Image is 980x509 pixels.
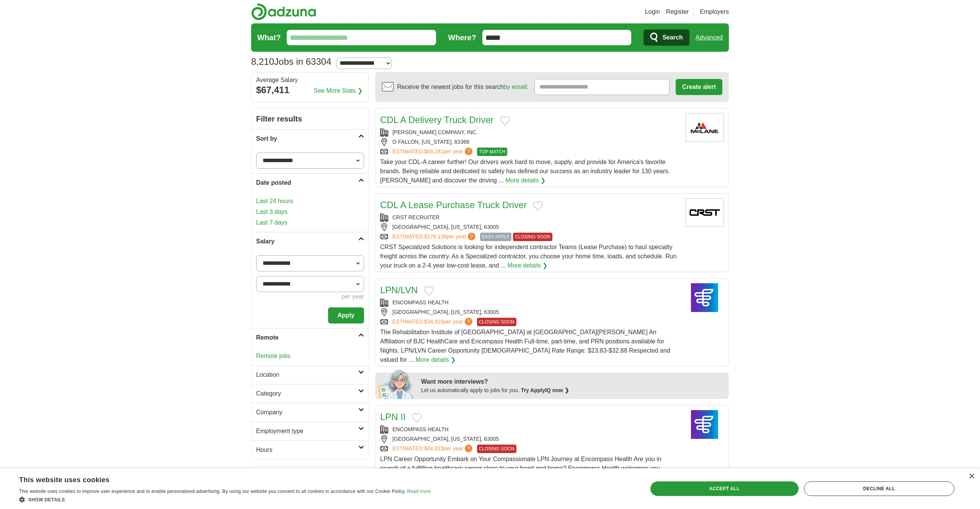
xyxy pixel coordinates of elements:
h2: Filter results [252,108,369,129]
a: Remote [252,328,369,347]
button: Create alert [676,79,722,95]
a: Employment type [252,422,369,440]
h1: Jobs in 63304 [251,56,332,67]
span: LPN Career Opportunity Embark on Your Compassionate LPN Journey at Encompass Health Are you in se... [380,456,661,481]
a: CDL A Delivery Truck Driver [380,115,494,125]
span: CLOSING SOON [477,445,516,453]
img: McLane Company logo [686,113,724,142]
div: Decline all [804,481,954,496]
div: [GEOGRAPHIC_DATA], [US_STATE], 63005 [380,435,679,443]
span: CRST Specialized Solutions is looking for independent contractor Teams (Lease Purchase) to haul s... [380,244,676,269]
a: See More Stats ❯ [314,86,363,95]
div: Close [969,474,974,479]
a: Last 24 hours [256,197,364,206]
button: Add to favorite jobs [500,116,510,125]
img: Company logo [686,198,724,227]
a: Try ApplyIQ now ❯ [521,387,569,393]
a: More details ❯ [416,355,456,365]
span: ? [465,148,472,155]
a: LPN/LVN [380,285,418,295]
img: Encompass Health logo [686,283,724,312]
div: $67,411 [256,83,364,97]
span: ? [465,445,472,452]
a: Last 3 days [256,207,364,217]
div: Show details [19,496,431,503]
a: Salary [252,232,369,251]
div: O FALLON, [US_STATE], 63368 [380,138,679,146]
a: [PERSON_NAME] COMPANY, INC. [392,129,478,135]
a: Company [252,403,369,422]
a: Sort by [252,129,369,148]
span: ? [465,318,472,325]
h2: Location [256,370,358,379]
span: Receive the newest jobs for this search : [397,82,528,92]
h2: Hours [256,445,358,455]
div: CRST RECRUITER [380,213,679,222]
a: ESTIMATED:$68,181per year? [392,148,474,156]
div: per year [256,292,364,301]
a: Date posted [252,173,369,192]
h2: Sort by [256,134,358,143]
div: Want more interviews? [421,377,724,386]
h2: Remote [256,333,358,342]
h2: Employment type [256,427,358,436]
a: Employers [700,7,729,16]
div: [GEOGRAPHIC_DATA], [US_STATE], 63005 [380,308,679,316]
a: Read more, opens a new window [407,489,431,494]
a: Last 7 days [256,218,364,227]
span: EASY APPLY [480,233,511,241]
span: ? [468,233,475,240]
div: [GEOGRAPHIC_DATA], [US_STATE], 63005 [380,223,679,231]
span: Show details [28,497,65,502]
button: Add to favorite jobs [412,413,422,422]
a: Remote jobs [256,353,291,359]
img: Adzuna logo [251,3,316,20]
a: ESTIMATED:$34,410per year? [392,318,474,326]
span: Search [662,30,683,45]
a: Login [645,7,660,16]
label: Where? [448,32,476,43]
div: This website uses cookies [19,473,412,484]
span: This website uses cookies to improve user experience and to enable personalised advertising. By u... [19,489,406,494]
span: 8,210 [251,55,274,69]
div: Average Salary [256,77,364,83]
span: $178,136 [424,233,446,240]
a: ENCOMPASS HEALTH [392,299,449,305]
a: Category [252,384,369,403]
h2: Date posted [256,178,358,187]
a: More details ❯ [505,176,546,185]
button: Add to favorite jobs [424,286,434,296]
span: CLOSING SOON [477,318,516,326]
a: Register [666,7,689,16]
span: $44,033 [424,445,444,452]
div: Accept all [650,481,799,496]
span: TOP MATCH [477,148,507,156]
a: ESTIMATED:$44,033per year? [392,445,474,453]
h2: Salary [256,237,358,246]
a: Hours [252,440,369,459]
button: Add to favorite jobs [533,201,543,210]
button: Apply [328,307,364,323]
a: LPN II [380,412,406,422]
span: CLOSING SOON [513,233,552,241]
div: Let us automatically apply to jobs for you. [421,386,724,394]
a: ESTIMATED:$178,136per year? [392,233,477,241]
a: Advanced [696,30,723,45]
label: What? [257,32,281,43]
button: Search [644,30,689,46]
span: $34,410 [424,319,444,325]
span: $68,181 [424,148,444,154]
img: Encompass Health logo [686,410,724,439]
a: CDL A Lease Purchase Truck Driver [380,200,527,210]
span: The Rehabilitation Institute of [GEOGRAPHIC_DATA] at [GEOGRAPHIC_DATA][PERSON_NAME] An Affiliatio... [380,329,670,363]
a: More details ❯ [508,261,548,270]
a: Location [252,365,369,384]
img: apply-iq-scientist.png [378,368,415,399]
span: Take your CDL-A career further! Our drivers work hard to move, supply, and provide for America's ... [380,159,670,184]
a: by email [504,84,527,90]
a: ENCOMPASS HEALTH [392,426,449,432]
h2: Category [256,389,358,398]
h2: Company [256,408,358,417]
